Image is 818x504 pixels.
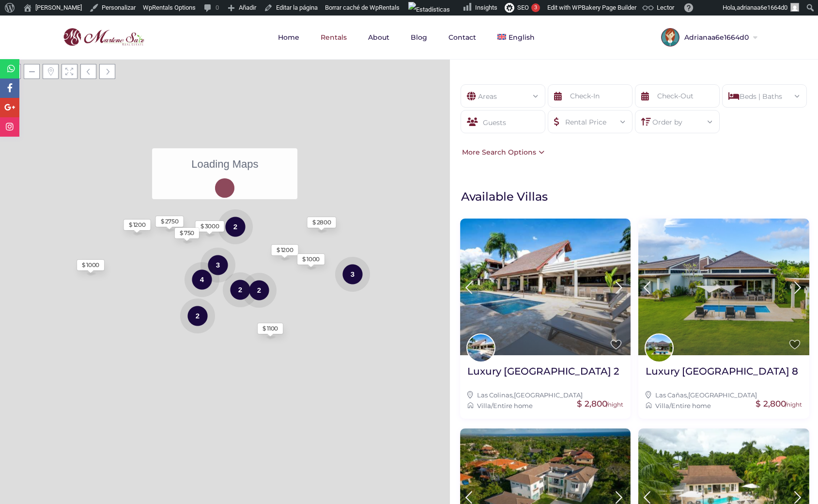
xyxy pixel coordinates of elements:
[161,217,179,226] div: $ 2750
[129,220,146,229] div: $ 1200
[180,229,194,237] div: $ 750
[635,84,720,108] input: Check-Out
[439,16,486,59] a: Contact
[242,272,277,308] div: 2
[646,400,802,411] div: /
[180,298,215,334] div: 2
[460,147,544,157] div: More Search Options
[655,391,687,399] a: Las Cañas
[655,402,669,409] a: Villa
[477,402,491,409] a: Villa
[679,34,751,41] span: Adrianaa6e1664d0
[643,110,712,127] div: Order by
[218,208,253,245] div: 2
[223,271,258,308] div: 2
[312,218,331,227] div: $ 2800
[509,33,535,42] span: English
[262,324,278,333] div: $ 1100
[646,365,798,385] a: Luxury [GEOGRAPHIC_DATA] 8
[467,365,619,378] h2: Luxury [GEOGRAPHIC_DATA] 2
[514,391,583,399] a: [GEOGRAPHIC_DATA]
[467,400,624,411] div: /
[730,85,799,102] div: Beds | Baths
[556,110,625,127] div: Rental Price
[461,189,813,204] h1: Available Villas
[493,402,533,409] a: Entire home
[737,4,787,11] span: adrianaa6e1664d0
[468,85,538,102] div: Areas
[517,4,529,11] span: SEO
[277,246,293,254] div: $ 1200
[688,391,757,399] a: [GEOGRAPHIC_DATA]
[646,365,798,378] h2: Luxury [GEOGRAPHIC_DATA] 8
[638,219,809,355] img: Luxury Villa Cañas 8
[488,16,544,59] a: English
[358,16,399,59] a: About
[152,148,297,199] div: Loading Maps
[460,219,631,355] img: Luxury Villa Colinas 2
[185,261,219,298] div: 4
[646,390,802,400] div: ,
[461,110,545,133] div: Guests
[302,255,320,264] div: $ 1000
[201,222,219,231] div: $ 3000
[82,261,99,269] div: $ 1000
[408,2,450,17] img: Visitas de 48 horas. Haz clic para ver más estadísticas del sitio.
[61,26,147,49] img: logo
[477,391,512,399] a: Las Colinas
[335,256,370,292] div: 3
[467,390,624,400] div: ,
[311,16,356,59] a: Rentals
[467,365,619,385] a: Luxury [GEOGRAPHIC_DATA] 2
[671,402,711,409] a: Entire home
[401,16,437,59] a: Blog
[548,84,633,108] input: Check-In
[531,3,540,12] div: 3
[201,247,235,283] div: 3
[268,16,309,59] a: Home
